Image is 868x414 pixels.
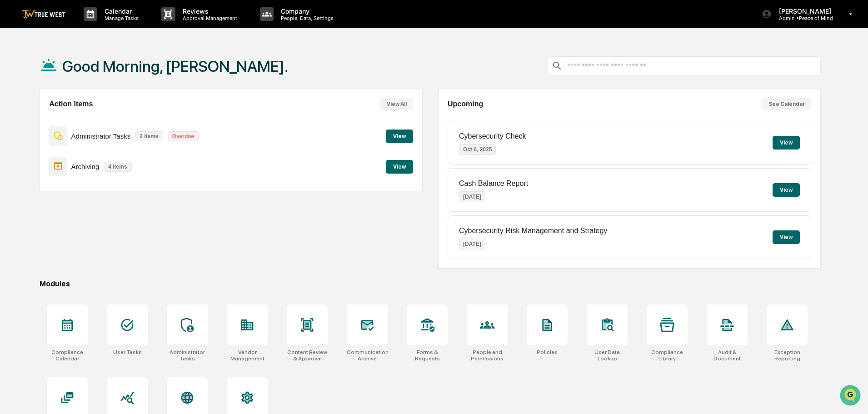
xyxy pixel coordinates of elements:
[386,160,413,174] button: View
[9,187,16,194] div: 🖐️
[5,182,62,199] a: 🖐️Preclearance
[168,131,199,141] p: Overdue
[75,124,79,131] span: •
[9,115,24,130] img: Tammy Steffen
[22,10,65,19] img: logo
[62,182,116,199] a: 🗄️Attestations
[274,7,338,15] p: Company
[141,99,165,110] button: See all
[767,349,808,362] div: Exception Reporting
[773,183,800,197] button: View
[175,15,242,21] p: Approval Management
[647,349,688,362] div: Compliance Library
[467,349,508,362] div: People and Permissions
[707,349,748,362] div: Audit & Document Logs
[772,15,836,21] p: Admin • Peace of Mind
[19,70,35,86] img: 8933085812038_c878075ebb4cc5468115_72.jpg
[386,131,413,140] a: View
[9,19,165,34] p: How can we help?
[459,132,526,140] p: Cybersecurity Check
[839,384,863,409] iframe: Open customer support
[5,200,61,216] a: 🔎Data Lookup
[75,148,79,155] span: •
[347,349,388,362] div: Communications Archive
[762,98,811,110] button: See Calendar
[49,100,93,108] h2: Action Items
[28,148,74,155] span: [PERSON_NAME]
[40,279,821,288] div: Modules
[167,349,208,362] div: Administrator Tasks
[62,57,288,75] h1: Good Morning, [PERSON_NAME].
[41,79,125,86] div: We're available if you need us!
[155,72,165,83] button: Start new chat
[587,349,628,362] div: User Data Lookup
[71,163,100,170] p: Archiving
[459,191,485,202] p: [DATE]
[227,349,268,362] div: Vendor Management
[407,349,448,362] div: Forms & Requests
[80,148,99,155] span: [DATE]
[104,162,131,172] p: 4 items
[175,7,242,15] p: Reviews
[287,349,328,362] div: Content Review & Approval
[90,225,110,232] span: Pylon
[71,132,131,140] p: Administrator Tasks
[459,227,607,235] p: Cybersecurity Risk Management and Strategy
[18,203,57,212] span: Data Lookup
[386,130,413,143] button: View
[97,7,143,15] p: Calendar
[386,162,413,170] a: View
[9,140,24,154] img: Tammy Steffen
[97,15,143,21] p: Manage Tasks
[9,101,61,108] div: Past conversations
[80,124,99,131] span: [DATE]
[28,124,74,131] span: [PERSON_NAME]
[66,187,73,194] div: 🗄️
[773,230,800,244] button: View
[448,100,483,108] h2: Upcoming
[772,7,836,15] p: [PERSON_NAME]
[773,136,800,150] button: View
[47,349,88,362] div: Compliance Calendar
[274,15,338,21] p: People, Data, Settings
[113,349,142,355] div: User Tasks
[380,98,413,110] button: View All
[9,204,16,211] div: 🔎
[64,225,110,232] a: Powered byPylon
[459,180,528,188] p: Cash Balance Report
[459,239,485,249] p: [DATE]
[537,349,558,355] div: Policies
[135,131,163,141] p: 2 items
[75,186,113,195] span: Attestations
[18,186,59,195] span: Preclearance
[9,70,25,86] img: 1746055101610-c473b297-6a78-478c-a979-82029cc54cd1
[459,144,496,155] p: Oct 6, 2025
[41,70,149,79] div: Start new chat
